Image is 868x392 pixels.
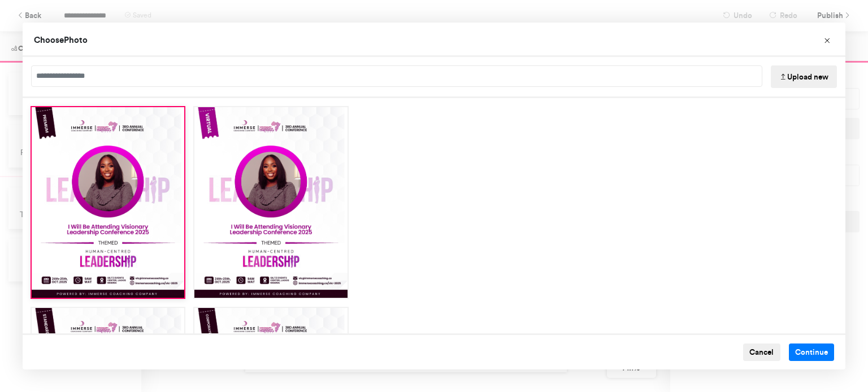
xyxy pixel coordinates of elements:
[743,343,780,362] button: Cancel
[811,336,854,378] iframe: Drift Widget Chat Controller
[23,23,845,369] div: Choose Image
[34,34,88,45] span: Choose Photo
[771,65,837,88] button: Upload new
[789,343,835,362] button: Continue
